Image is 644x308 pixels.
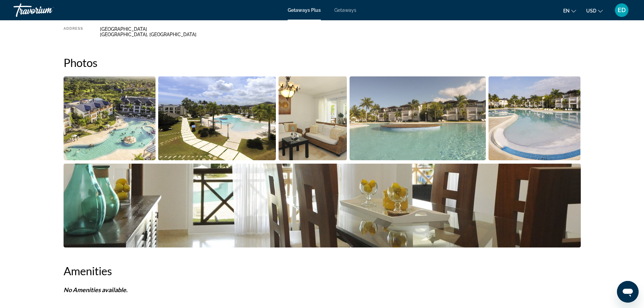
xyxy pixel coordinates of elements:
button: Open full-screen image slider [350,76,486,161]
h2: Amenities [64,264,581,278]
iframe: Bouton de lancement de la fenêtre de messagerie [617,281,639,303]
a: Travorium [14,1,81,19]
a: Getaways [334,7,356,13]
button: Open full-screen image slider [488,76,581,161]
h2: Photos [64,56,581,69]
button: Change language [563,6,576,16]
button: Open full-screen image slider [64,163,581,248]
p: No Amenities available. [64,286,581,293]
a: Getaways Plus [288,7,321,13]
button: Open full-screen image slider [158,76,276,161]
button: Open full-screen image slider [279,76,347,161]
button: Open full-screen image slider [64,76,156,161]
span: en [563,8,570,14]
button: Change currency [586,6,603,16]
span: USD [586,8,596,14]
span: ED [618,7,626,14]
div: [GEOGRAPHIC_DATA] [GEOGRAPHIC_DATA], [GEOGRAPHIC_DATA] [100,26,580,37]
div: Address [64,26,84,37]
button: User Menu [613,3,630,17]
